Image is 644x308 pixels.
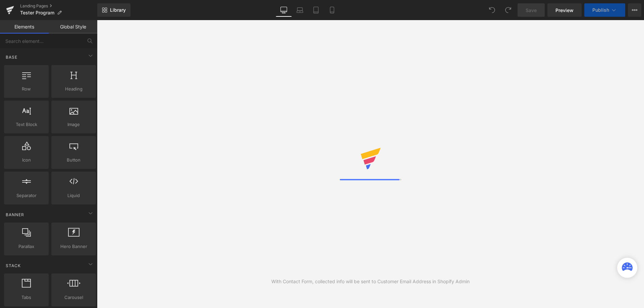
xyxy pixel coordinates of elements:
span: Library [110,7,126,13]
a: Tablet [308,3,324,17]
span: Separator [6,192,47,199]
span: Stack [5,262,21,269]
span: Preview [555,7,574,14]
span: Parallax [6,243,47,250]
a: Laptop [292,3,308,17]
span: Save [526,7,537,14]
button: Undo [485,3,499,17]
div: With Contact Form, collected info will be sent to Customer Email Address in Shopify Admin [271,278,470,285]
a: Global Style [49,20,97,34]
span: Text Block [6,121,47,128]
span: Base [5,54,18,60]
span: Tabs [6,294,47,301]
span: Tester Program [20,10,54,15]
button: Redo [501,3,515,17]
a: Landing Pages [20,3,97,9]
span: Hero Banner [53,243,94,250]
span: Button [53,157,94,164]
a: Mobile [324,3,340,17]
a: Desktop [276,3,292,17]
button: Publish [584,3,625,17]
span: Liquid [53,192,94,199]
span: Image [53,121,94,128]
span: Heading [53,85,94,93]
a: New Library [97,3,130,17]
span: Banner [5,211,25,218]
a: Preview [547,3,582,17]
button: More [628,3,641,17]
span: Icon [6,157,47,164]
span: Row [6,85,47,93]
span: Publish [592,7,609,13]
span: Carousel [53,294,94,301]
